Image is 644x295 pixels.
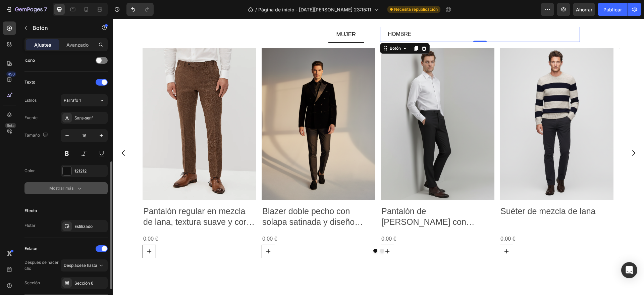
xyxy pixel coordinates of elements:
font: Sección 6 [74,281,93,286]
font: Pantalón regular en mezcla de lana, textura suave y corte elegante. [30,188,142,219]
font: Publicar [603,7,622,12]
font: Ajustes [34,42,51,48]
font: Fuente [24,115,38,120]
font: Después de hacer clic [24,260,59,271]
font: Botón [33,24,48,31]
font: 0,00 € [149,217,164,223]
a: Pantalón regular en mezcla de lana, textura suave y corte elegante. [30,29,143,181]
font: Flotar [24,223,36,228]
font: 450 [8,72,15,77]
button: Carrusel Siguiente Flecha [511,125,530,144]
iframe: Área de diseño [113,19,644,295]
button: Mostrar más [24,182,108,194]
button: Ahorrar [573,3,595,16]
font: Color [24,168,35,173]
font: Mostrar más [49,186,73,191]
font: 121212 [74,168,87,174]
font: 7 [44,6,47,13]
button: Punto [267,230,271,234]
font: Enlace [24,246,37,251]
button: 7 [3,3,50,16]
font: Efecto [24,208,37,213]
button: Flecha hacia atrás del carrusel [1,125,20,144]
font: Botón [277,27,288,32]
font: Tamaño [24,133,40,138]
button: Párrafo 1 [61,94,108,106]
font: Estilizado [74,224,93,229]
div: Deshacer/Rehacer [126,3,154,16]
font: Ahorrar [576,7,592,12]
a: Suéter de mezcla de lana [387,29,500,181]
font: Sans-serif [74,116,93,120]
font: Texto [24,80,35,85]
a: Blazer doble pecho con solapa satinada y diseño contemporáneo [149,29,262,181]
button: Punto [260,230,264,234]
p: Botón [33,24,90,32]
font: 0,00 € [30,217,45,223]
font: Pantalón de [PERSON_NAME] con Lyocell – Corte Plano [268,188,362,219]
font: Beta [7,123,14,128]
font: 0,00 € [268,217,283,223]
font: / [255,7,257,12]
font: Avanzado [66,42,89,48]
font: Necesita republicación [394,7,438,12]
font: Desplácese hasta [64,263,97,268]
font: Blazer doble pecho con solapa satinada y diseño contemporáneo [149,188,250,219]
button: Publicar [598,3,628,16]
font: Icono [24,58,35,63]
button: Desplácese hasta [61,259,108,272]
font: Estilos [24,98,37,103]
font: Sección [24,280,40,285]
div: Abrir Intercom Messenger [621,262,637,278]
font: Suéter de mezcla de lana [387,188,483,197]
font: Página de inicio - [DATE][PERSON_NAME] 23:15:11 [258,7,371,12]
font: 0,00 € [387,217,402,223]
a: Pantalón de Lana con Lyocell – Corte Plano [268,29,381,181]
font: Párrafo 1 [64,98,81,103]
